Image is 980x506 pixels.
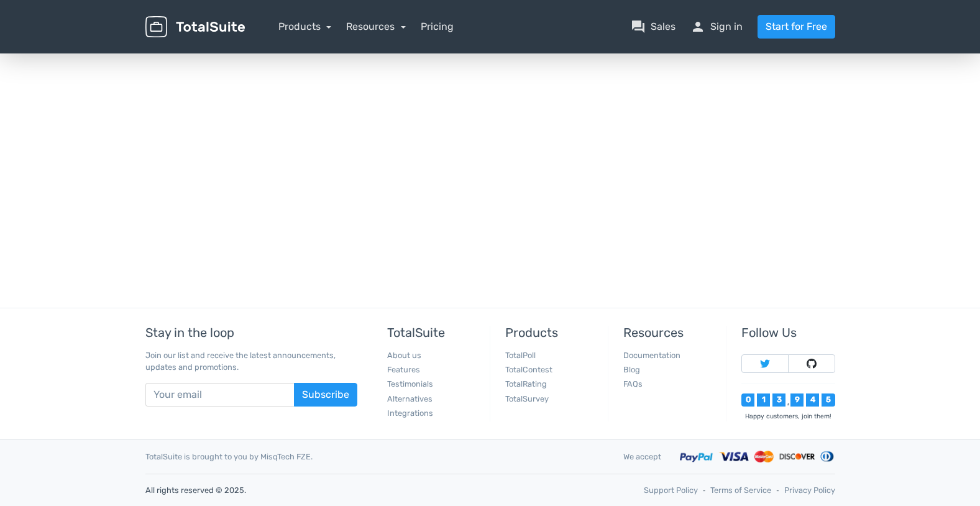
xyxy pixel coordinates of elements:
a: Terms of Service [710,484,771,496]
a: Integrations [387,408,433,418]
div: , [785,398,790,407]
img: Follow TotalSuite on Github [807,359,817,369]
a: personSign in [690,19,743,34]
div: 9 [790,393,804,407]
a: Testimonials [387,379,433,389]
img: TotalSuite for WordPress [145,16,245,38]
span: question_answer [631,19,646,34]
a: TotalContest [505,365,552,374]
a: Start for Free [758,15,835,39]
a: Alternatives [387,394,433,403]
a: Products [278,21,332,32]
img: Accepted payment methods [680,449,835,464]
div: 5 [822,393,835,407]
input: Your email [145,383,295,407]
a: Pricing [421,19,454,34]
div: 0 [741,393,754,407]
a: question_answerSales [631,19,675,34]
div: 4 [806,393,819,407]
h5: Products [505,326,598,339]
a: Resources [346,21,406,32]
div: 1 [757,393,770,407]
h5: TotalSuite [387,326,480,339]
h5: Resources [623,326,717,339]
div: 3 [772,393,785,407]
div: Happy customers, join them! [741,412,835,421]
p: Join our list and receive the latest announcements, updates and promotions. [145,349,357,373]
img: Follow TotalSuite on Twitter [760,359,770,369]
a: TotalRating [505,379,547,389]
a: Privacy Policy [784,484,835,496]
a: Documentation [623,351,680,360]
div: TotalSuite is brought to you by MisqTech FZE. [136,451,614,462]
span: ‐ [776,484,779,496]
a: Blog [623,365,640,374]
a: TotalSurvey [505,394,549,403]
span: ‐ [703,484,705,496]
button: Subscribe [294,383,357,407]
a: Features [387,365,420,374]
a: About us [387,351,421,360]
h5: Stay in the loop [145,326,357,339]
a: FAQs [623,379,643,389]
h5: Follow Us [741,326,835,339]
p: All rights reserved © 2025. [145,484,481,496]
a: TotalPoll [505,351,536,360]
a: Support Policy [644,484,698,496]
div: We accept [614,451,671,462]
span: person [690,19,705,34]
